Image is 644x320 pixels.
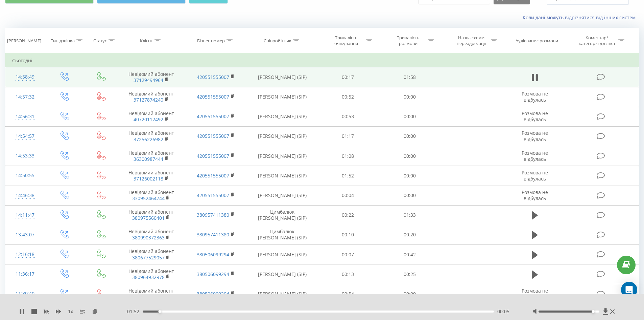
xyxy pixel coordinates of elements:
[12,287,38,300] div: 11:30:40
[197,133,229,139] a: 420551555007
[379,245,441,264] td: 00:42
[522,110,548,123] span: Розмова не відбулась
[317,166,379,186] td: 01:52
[317,284,379,304] td: 00:54
[248,245,317,264] td: [PERSON_NAME] (SIP)
[12,268,38,281] div: 11:36:17
[379,205,441,225] td: 01:33
[119,107,183,126] td: Невідомий абонент
[248,284,317,304] td: [PERSON_NAME] (SIP)
[264,38,291,44] div: Співробітник
[248,264,317,284] td: [PERSON_NAME] (SIP)
[134,97,163,103] a: 37127874240
[132,195,165,201] a: 330952464744
[197,251,229,258] a: 380506099294
[132,254,165,261] a: 380677529057
[93,38,107,44] div: Статус
[140,38,153,44] div: Клієнт
[68,308,73,315] span: 1 x
[51,38,75,44] div: Тип дзвінка
[119,126,183,146] td: Невідомий абонент
[134,175,163,182] a: 37126002118
[317,126,379,146] td: 01:17
[248,87,317,107] td: [PERSON_NAME] (SIP)
[12,248,38,261] div: 12:16:18
[158,310,161,313] div: Accessibility label
[317,264,379,284] td: 00:13
[522,150,548,162] span: Розмова не відбулась
[119,284,183,304] td: Невідомий абонент
[379,225,441,244] td: 00:20
[197,192,229,198] a: 420551555007
[379,67,441,87] td: 01:58
[12,189,38,202] div: 14:46:38
[317,107,379,126] td: 00:53
[379,186,441,205] td: 00:00
[317,225,379,244] td: 00:10
[379,126,441,146] td: 00:00
[317,87,379,107] td: 00:52
[522,189,548,201] span: Розмова не відбулась
[119,205,183,225] td: Невідомий абонент
[197,93,229,100] a: 420551555007
[12,90,38,104] div: 14:57:32
[134,77,163,83] a: 37129494964
[522,169,548,182] span: Розмова не відбулась
[132,215,165,221] a: 380975560401
[125,308,143,315] span: - 01:52
[119,67,183,87] td: Невідомий абонент
[12,130,38,143] div: 14:54:57
[522,130,548,142] span: Розмова не відбулась
[379,107,441,126] td: 00:00
[317,245,379,264] td: 00:07
[453,35,489,46] div: Назва схеми переадресації
[119,186,183,205] td: Невідомий абонент
[497,308,509,315] span: 00:05
[248,146,317,166] td: [PERSON_NAME] (SIP)
[119,264,183,284] td: Невідомий абонент
[248,225,317,244] td: Цимбалюк [PERSON_NAME] (SIP)
[390,35,426,46] div: Тривалість розмови
[248,166,317,186] td: [PERSON_NAME] (SIP)
[12,209,38,222] div: 14:11:47
[197,231,229,238] a: 380957411380
[12,149,38,163] div: 14:53:33
[134,156,163,162] a: 36300987444
[12,70,38,84] div: 14:58:49
[379,87,441,107] td: 00:00
[379,146,441,166] td: 00:00
[379,264,441,284] td: 00:25
[317,67,379,87] td: 00:17
[248,67,317,87] td: [PERSON_NAME] (SIP)
[119,146,183,166] td: Невідомий абонент
[132,274,165,280] a: 380964932978
[516,38,558,44] div: Аудіозапис розмови
[119,166,183,186] td: Невідомий абонент
[522,90,548,103] span: Розмова не відбулась
[12,228,38,241] div: 13:43:07
[197,271,229,277] a: 380506099294
[248,205,317,225] td: Цимбалюк [PERSON_NAME] (SIP)
[248,107,317,126] td: [PERSON_NAME] (SIP)
[523,14,639,21] a: Коли дані можуть відрізнятися вiд інших систем
[379,166,441,186] td: 00:00
[197,113,229,120] a: 420551555007
[621,282,637,298] div: Open Intercom Messenger
[248,126,317,146] td: [PERSON_NAME] (SIP)
[197,212,229,218] a: 380957411380
[317,205,379,225] td: 00:22
[577,35,617,46] div: Коментар/категорія дзвінка
[119,87,183,107] td: Невідомий абонент
[119,245,183,264] td: Невідомий абонент
[12,110,38,123] div: 14:56:31
[248,186,317,205] td: [PERSON_NAME] (SIP)
[134,116,163,123] a: 40720112492
[197,74,229,80] a: 420551555007
[317,146,379,166] td: 01:08
[379,284,441,304] td: 00:00
[522,287,548,300] span: Розмова не відбулась
[12,169,38,182] div: 14:50:55
[132,234,165,241] a: 380990372363
[7,38,41,44] div: [PERSON_NAME]
[5,54,639,67] td: Сьогодні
